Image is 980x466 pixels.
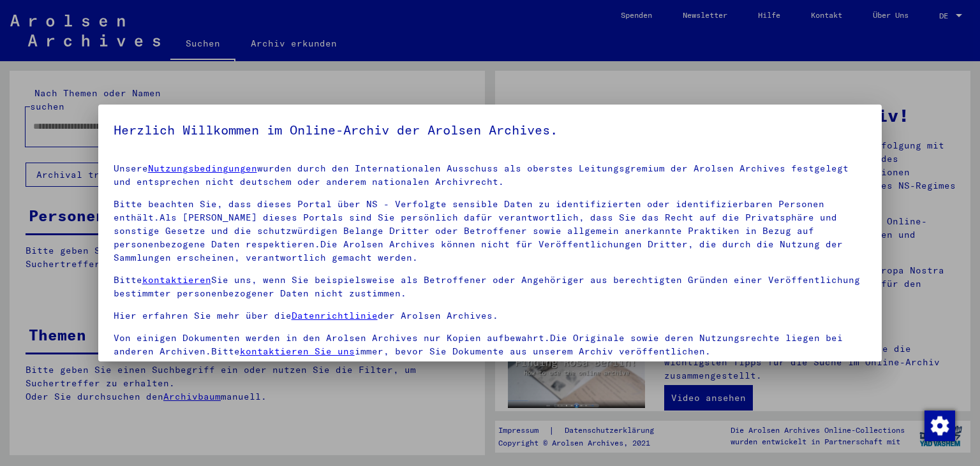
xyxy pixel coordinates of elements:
a: kontaktieren [142,274,211,286]
img: Zustimmung ändern [924,411,955,441]
div: Zustimmung ändern [924,410,954,441]
a: Nutzungsbedingungen [148,163,257,174]
a: Datenrichtlinie [292,310,378,321]
p: Hier erfahren Sie mehr über die der Arolsen Archives. [114,309,867,323]
a: kontaktieren Sie uns [240,346,355,357]
h5: Herzlich Willkommen im Online-Archiv der Arolsen Archives. [114,120,867,140]
p: Von einigen Dokumenten werden in den Arolsen Archives nur Kopien aufbewahrt.Die Originale sowie d... [114,331,867,358]
p: Unsere wurden durch den Internationalen Ausschuss als oberstes Leitungsgremium der Arolsen Archiv... [114,162,867,189]
p: Bitte Sie uns, wenn Sie beispielsweise als Betroffener oder Angehöriger aus berechtigten Gründen ... [114,273,867,300]
p: Bitte beachten Sie, dass dieses Portal über NS - Verfolgte sensible Daten zu identifizierten oder... [114,198,867,265]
